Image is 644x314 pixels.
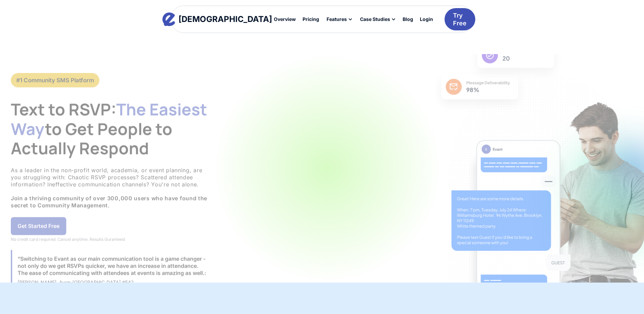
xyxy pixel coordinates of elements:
p: As a leader in the non-profit world, academia, or event planning, are you struggling with: Chaoti... [11,167,214,209]
a: Login [416,14,436,25]
a: Pricing [299,14,323,25]
div: Blog [403,17,413,22]
div: Try Free [453,11,467,27]
a: Try Free [445,8,475,31]
div: Case Studies [360,17,390,22]
div: Features [323,14,356,25]
div: Pricing [303,17,319,22]
div: [PERSON_NAME], Avon-[GEOGRAPHIC_DATA] #542 [18,279,208,285]
div: Features [327,17,347,22]
span: The Easiest Way [11,98,207,140]
div: Case Studies [356,14,399,25]
div: “Switching to Evant as our main communication tool is a game changer - not only do we get RSVPs q... [18,256,208,276]
div: [DEMOGRAPHIC_DATA] [178,15,272,23]
a: Overview [270,14,299,25]
a: home [169,13,266,26]
div: Overview [274,17,296,22]
h1: Text to RSVP: to Get People to Actually Respond [11,100,214,158]
a: #1 Community SMS Platform [11,73,99,87]
div: #1 Community SMS Platform [16,77,94,84]
strong: Join a thriving community of over 300,000 users who have found the secret to Community Management. [11,195,207,209]
a: Blog [399,14,416,25]
div: Login [420,17,433,22]
div: No credit card required. Cancel anytime. Results Guranteed [11,237,214,242]
a: Get Started Free [11,217,66,235]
